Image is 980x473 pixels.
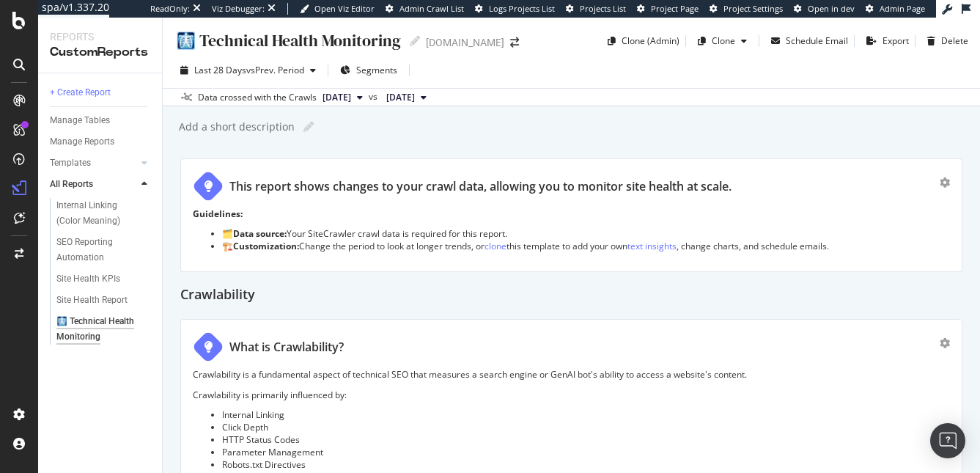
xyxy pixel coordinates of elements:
[426,35,504,50] div: [DOMAIN_NAME]
[941,34,968,47] div: Delete
[50,155,91,171] div: Templates
[193,208,243,220] strong: Guidelines:
[174,29,401,52] div: 🩻 Technical Health Monitoring
[50,177,137,192] a: All Reports
[50,85,152,100] a: + Create Report
[651,3,699,14] span: Project Page
[56,293,128,308] div: Site Health Report
[627,240,677,252] a: text insights
[177,120,295,134] div: Add a short description
[222,446,950,458] li: Parameter Management
[50,113,110,128] div: Manage Tables
[180,158,962,272] div: This report shows changes to your crawl data, allowing you to monitor site health at scale.Guidel...
[180,284,255,307] h2: Crawlability
[56,235,140,265] div: SEO Reporting Automation
[233,240,299,252] strong: Customization:
[222,433,950,446] li: HTTP Status Codes
[56,271,152,287] a: Site Health KPIs
[880,3,925,14] span: Admin Page
[380,89,432,106] button: [DATE]
[174,59,322,82] button: Last 28 DaysvsPrev. Period
[930,423,965,458] div: Open Intercom Messenger
[723,3,783,14] span: Project Settings
[50,134,114,150] div: Manage Reports
[410,36,420,46] i: Edit report name
[386,91,415,104] span: 2025 Aug. 9th
[222,458,950,471] li: Robots.txt Directives
[940,338,950,348] div: gear
[50,113,152,128] a: Manage Tables
[56,271,120,287] div: Site Health KPIs
[622,34,679,47] div: Clone (Admin)
[692,29,753,53] button: Clone
[56,235,152,265] a: SEO Reporting Automation
[566,3,626,15] a: Projects List
[193,368,950,381] p: Crawlability is a fundamental aspect of technical SEO that measures a search engine or GenAI bot'...
[50,29,150,44] div: Reports
[786,34,848,47] div: Schedule Email
[212,3,265,15] div: Viz Debugger:
[317,89,369,106] button: [DATE]
[602,29,679,53] button: Clone (Admin)
[637,3,699,15] a: Project Page
[314,3,375,14] span: Open Viz Editor
[198,91,317,104] div: Data crossed with the Crawls
[229,339,344,356] div: What is Crawlability?
[489,3,555,14] span: Logs Projects List
[356,64,397,76] span: Segments
[399,3,464,14] span: Admin Crawl List
[866,3,925,15] a: Admin Page
[150,3,190,15] div: ReadOnly:
[229,178,732,195] div: This report shows changes to your crawl data, allowing you to monitor site health at scale.
[194,64,246,76] span: Last 28 Days
[861,29,909,53] button: Export
[50,44,150,61] div: CustomReports
[50,155,137,171] a: Templates
[193,389,950,401] p: Crawlability is primarily influenced by:
[323,91,351,104] span: 2025 Sep. 6th
[56,198,152,229] a: Internal Linking (Color Meaning)
[580,3,626,14] span: Projects List
[222,421,950,433] li: Click Depth
[921,29,968,53] button: Delete
[386,3,464,15] a: Admin Crawl List
[303,122,314,132] i: Edit report name
[233,227,287,240] strong: Data source:
[56,314,141,345] div: 🩻 Technical Health Monitoring
[883,34,909,47] div: Export
[56,198,142,229] div: Internal Linking (Color Meaning)
[485,240,506,252] a: clone
[222,227,950,240] li: 🗂️ Your SiteCrawler crawl data is required for this report.
[180,284,962,307] div: Crawlability
[334,59,403,82] button: Segments
[56,293,152,308] a: Site Health Report
[246,64,304,76] span: vs Prev. Period
[710,3,783,15] a: Project Settings
[794,3,855,15] a: Open in dev
[765,29,848,53] button: Schedule Email
[475,3,555,15] a: Logs Projects List
[808,3,855,14] span: Open in dev
[222,240,950,252] li: 🏗️ Change the period to look at longer trends, or this template to add your own , change charts, ...
[50,177,93,192] div: All Reports
[369,90,380,103] span: vs
[712,34,735,47] div: Clone
[510,37,519,48] div: arrow-right-arrow-left
[50,85,111,100] div: + Create Report
[222,408,950,421] li: Internal Linking
[300,3,375,15] a: Open Viz Editor
[56,314,152,345] a: 🩻 Technical Health Monitoring
[50,134,152,150] a: Manage Reports
[940,177,950,188] div: gear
